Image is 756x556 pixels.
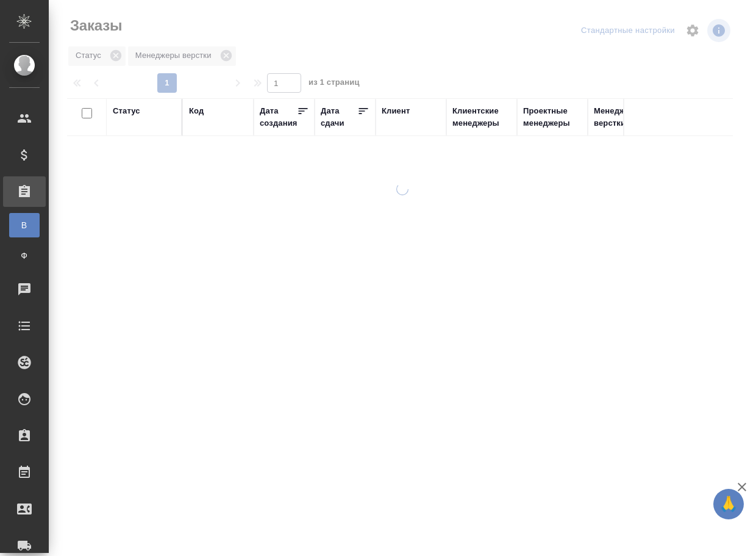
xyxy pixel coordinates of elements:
[15,250,34,262] span: Ф
[9,213,40,237] a: В
[113,105,140,117] div: Статус
[9,244,40,268] a: Ф
[189,105,204,117] div: Код
[718,491,739,517] span: 🙏
[523,105,582,129] div: Проектные менеджеры
[260,105,297,129] div: Дата создания
[15,219,34,231] span: В
[321,105,357,129] div: Дата сдачи
[594,105,652,129] div: Менеджеры верстки
[452,105,511,129] div: Клиентские менеджеры
[382,105,410,117] div: Клиент
[713,489,744,519] button: 🙏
